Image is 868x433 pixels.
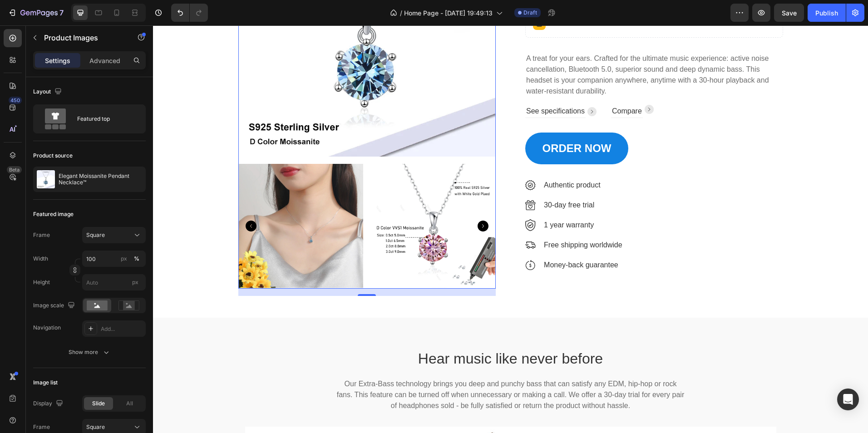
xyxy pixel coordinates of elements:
[45,56,70,65] p: Settings
[391,174,471,185] p: 30-day free trial
[782,9,797,17] span: Save
[92,399,105,408] span: Slide
[59,173,142,186] p: Elegant Moissanite Pendant Necklace™
[372,235,383,245] img: Alt Image
[33,255,48,263] label: Width
[33,324,61,332] div: Navigation
[86,231,105,239] span: Square
[33,379,58,387] div: Image list
[132,279,138,285] span: px
[101,325,143,333] div: Add...
[492,79,501,89] img: Alt Image
[837,389,859,410] div: Open Intercom Messenger
[33,86,64,98] div: Layout
[33,152,73,160] div: Product source
[372,107,475,139] button: ORDER NOW
[33,231,50,239] label: Frame
[373,80,432,91] p: See specifications
[33,423,50,431] label: Frame
[131,253,142,264] button: px
[391,234,471,245] p: Money-back guarantee
[183,322,532,344] p: Hear music like never before
[808,4,846,22] button: Publish
[372,155,383,165] img: Alt Image
[372,194,383,206] img: Alt Image
[59,7,64,18] p: 7
[82,251,146,267] input: px%
[4,4,68,22] button: 7
[774,4,804,22] button: Save
[33,278,50,286] label: Height
[33,344,146,360] button: Show more
[434,82,444,91] img: Alt Image
[171,4,208,22] div: Undo/Redo
[183,353,532,386] p: Our Extra-Bass technology brings you deep and punchy bass that can satisfy any EDM, hip-hop or ro...
[325,195,335,206] button: Carousel Next Arrow
[121,255,127,263] div: px
[33,210,74,218] div: Featured image
[400,8,402,18] span: /
[373,28,629,71] p: A treat for your ears. Crafted for the ultimate music experience: active noise cancellation, Blue...
[9,97,22,104] div: 450
[134,255,139,263] div: %
[7,166,22,173] div: Beta
[391,194,471,205] p: 1 year warranty
[153,25,868,433] iframe: Design area
[523,9,537,17] span: Draft
[37,170,55,188] img: product feature img
[33,300,77,312] div: Image scale
[33,398,65,410] div: Display
[93,195,104,206] button: Carousel Back Arrow
[89,56,120,65] p: Advanced
[77,108,133,129] div: Featured top
[44,32,121,43] p: Product Images
[69,348,111,357] div: Show more
[391,214,471,225] p: Free shipping worldwide
[118,253,129,264] button: %
[82,227,146,243] button: Square
[391,154,471,165] p: Authentic product
[815,8,838,18] div: Publish
[459,80,489,91] p: Compare
[390,115,459,131] div: ORDER NOW
[86,423,105,431] span: Square
[126,399,133,408] span: All
[404,8,493,18] span: Home Page - [DATE] 19:49:13
[372,175,383,185] img: Alt Image
[82,274,146,290] input: px
[372,215,383,225] img: Alt Image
